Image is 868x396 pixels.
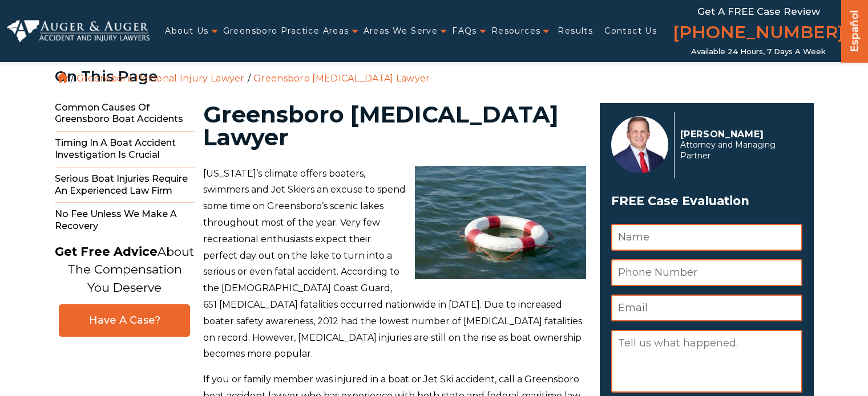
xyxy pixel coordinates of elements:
p: [US_STATE]’s climate offers boaters, swimmers and Jet Skiers an excuse to spend some time on Gree... [203,166,586,363]
img: shutterstock_83504839 [415,166,586,279]
a: Results [558,19,593,43]
p: [PERSON_NAME] [680,129,796,140]
span: Attorney and Managing Partner [680,140,796,161]
span: Have A Case? [71,314,178,327]
img: Auger & Auger Accident and Injury Lawyers Logo [7,20,150,42]
span: No Fee Unless We Make a Recovery [55,203,195,238]
span: Get a FREE Case Review [697,6,820,17]
a: Contact Us [604,19,657,43]
h3: FREE Case Evaluation [611,190,802,212]
p: About The Compensation You Deserve [55,243,194,297]
a: About Us [165,19,208,43]
a: Have A Case? [59,304,190,337]
span: Timing in a Boat Accident Investigation is Crucial [55,132,195,168]
a: FAQs [452,19,477,43]
a: Areas We Serve [364,19,438,43]
span: Serious Boat Injuries Require an Experienced Law Firm [55,168,195,203]
li: Greensboro [MEDICAL_DATA] Lawyer [251,73,433,84]
input: Email [611,295,802,321]
a: Greensboro Personal Injury Lawyer [76,73,245,84]
img: Herbert Auger [611,116,668,173]
a: Home [58,72,68,83]
input: Name [611,224,802,251]
a: Resources [491,19,541,43]
a: [PHONE_NUMBER] [673,20,844,47]
span: Common Causes of Greensboro Boat Accidents [55,96,195,132]
input: Phone Number [611,259,802,286]
span: Available 24 Hours, 7 Days a Week [691,47,826,56]
h1: Greensboro [MEDICAL_DATA] Lawyer [203,103,586,149]
a: Greensboro Practice Areas [223,19,349,43]
strong: Get Free Advice [55,244,158,259]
